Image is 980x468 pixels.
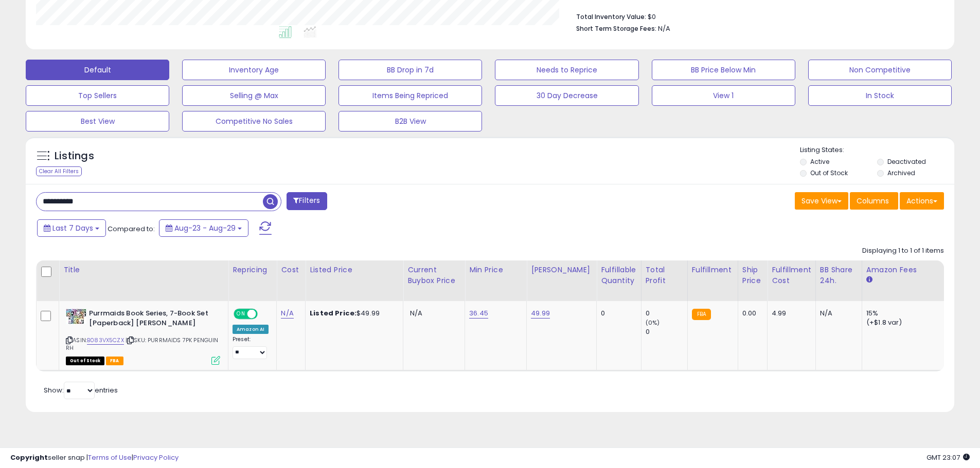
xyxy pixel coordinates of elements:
[742,309,759,318] div: 0.00
[106,357,123,365] span: FBA
[808,85,952,106] button: In Stock
[63,265,224,275] div: Title
[820,265,858,286] div: BB Share 24h.
[495,60,638,80] button: Needs to Reprice
[866,318,952,327] div: (+$1.8 var)
[469,308,488,319] a: 36.45
[256,310,273,319] span: OFF
[182,111,326,132] button: Competitive No Sales
[810,157,829,166] label: Active
[601,265,636,286] div: Fulfillable Quantity
[646,309,687,318] div: 0
[26,60,169,80] button: Default
[407,265,460,286] div: Current Buybox Price
[338,85,482,106] button: Items Being Repriced
[601,309,633,318] div: 0
[310,308,357,318] b: Listed Price:
[692,265,734,275] div: Fulfillment
[182,85,326,106] button: Selling @ Max
[37,219,106,237] button: Last 7 Days
[108,224,155,234] span: Compared to:
[810,169,848,177] label: Out of Stock
[281,265,301,275] div: Cost
[820,309,854,318] div: N/A
[772,309,808,318] div: 4.99
[182,60,326,80] button: Inventory Age
[772,265,811,286] div: Fulfillment Cost
[66,357,104,365] span: All listings that are currently out of stock and unavailable for purchase on Amazon
[866,275,872,285] small: Amazon Fees.
[495,85,638,106] button: 30 Day Decrease
[44,385,118,395] span: Show: entries
[55,149,94,163] h5: Listings
[174,223,236,233] span: Aug-23 - Aug-29
[410,308,422,318] span: N/A
[808,60,952,80] button: Non Competitive
[338,111,482,132] button: B2B View
[469,265,522,275] div: Min Price
[66,336,219,351] span: | SKU: PURRMAIDS 7PK PENGUIN RH
[646,327,687,336] div: 0
[900,192,944,210] button: Actions
[857,196,889,206] span: Columns
[887,169,915,177] label: Archived
[36,166,82,176] div: Clear All Filters
[866,309,952,318] div: 15%
[576,10,936,22] li: $0
[281,308,293,319] a: N/A
[233,336,269,359] div: Preset:
[800,145,954,155] p: Listing States:
[235,310,247,319] span: ON
[646,265,683,286] div: Total Profit
[646,319,660,327] small: (0%)
[692,309,711,320] small: FBA
[66,309,220,364] div: ASIN:
[850,192,898,210] button: Columns
[159,219,248,237] button: Aug-23 - Aug-29
[52,223,93,233] span: Last 7 Days
[66,309,86,324] img: 51wxPyePldL._SL40_.jpg
[338,60,482,80] button: BB Drop in 7d
[26,111,169,132] button: Best View
[531,265,592,275] div: [PERSON_NAME]
[233,325,269,334] div: Amazon AI
[658,24,670,33] span: N/A
[233,265,272,275] div: Repricing
[87,336,124,345] a: B083VX5CZX
[742,265,763,286] div: Ship Price
[866,265,955,275] div: Amazon Fees
[310,309,395,318] div: $49.99
[576,12,646,21] b: Total Inventory Value:
[652,60,795,80] button: BB Price Below Min
[89,309,214,330] b: Purrmaids Book Series, 7-Book Set [Paperback] [PERSON_NAME]
[795,192,848,210] button: Save View
[652,85,795,106] button: View 1
[887,157,926,166] label: Deactivated
[576,24,656,33] b: Short Term Storage Fees:
[26,85,169,106] button: Top Sellers
[531,308,550,319] a: 49.99
[862,246,944,256] div: Displaying 1 to 1 of 1 items
[287,192,327,210] button: Filters
[310,265,399,275] div: Listed Price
